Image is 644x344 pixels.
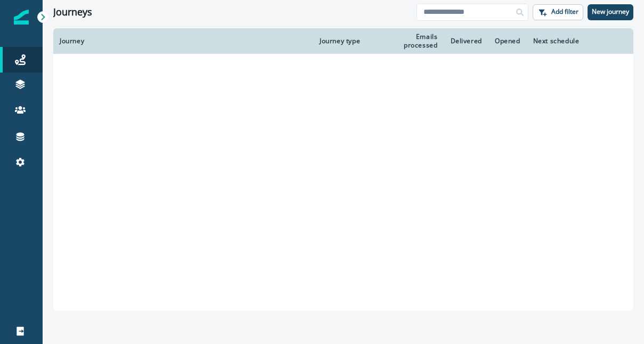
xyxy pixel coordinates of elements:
[53,6,92,18] h1: Journeys
[14,10,29,25] img: Inflection
[588,4,633,20] button: New journey
[451,37,482,45] div: Delivered
[495,37,520,45] div: Opened
[592,8,629,15] p: New journey
[320,37,372,45] div: Journey type
[533,4,583,20] button: Add filter
[60,37,307,45] div: Journey
[385,33,437,50] div: Emails processed
[551,8,578,15] p: Add filter
[533,37,605,45] div: Next schedule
